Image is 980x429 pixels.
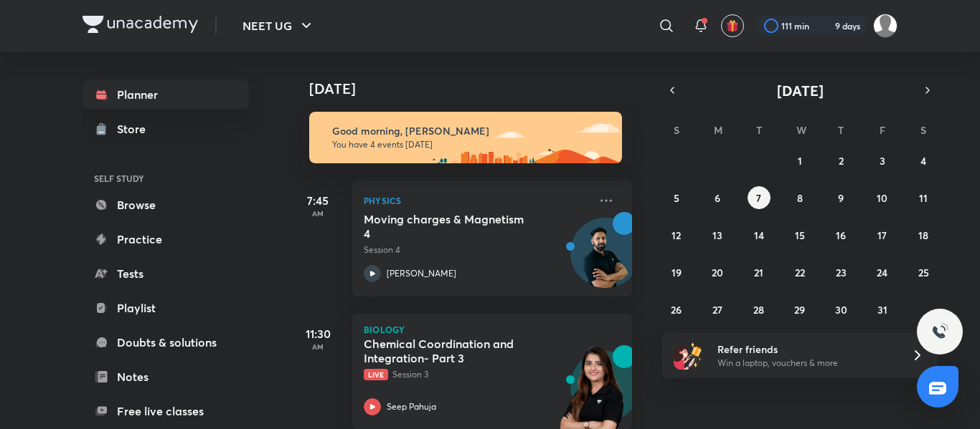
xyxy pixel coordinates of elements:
button: October 12, 2025 [665,223,688,246]
abbr: October 15, 2025 [795,228,805,242]
h5: Moving charges & Magnetism 4 [364,212,542,241]
button: October 27, 2025 [706,298,729,321]
button: October 8, 2025 [788,186,811,209]
h5: Chemical Coordination and Integration- Part 3 [364,337,542,365]
abbr: October 4, 2025 [920,154,926,168]
button: October 29, 2025 [788,298,811,321]
button: October 15, 2025 [788,223,811,246]
img: streak [818,19,832,33]
button: October 20, 2025 [706,261,729,284]
abbr: October 11, 2025 [919,191,928,205]
abbr: Monday [714,123,722,137]
button: October 16, 2025 [829,223,852,246]
a: Company Logo [83,16,198,37]
button: October 11, 2025 [912,186,935,209]
button: October 13, 2025 [706,223,729,246]
button: NEET UG [234,11,324,40]
button: October 26, 2025 [665,298,688,321]
abbr: October 31, 2025 [877,303,887,317]
a: Tests [83,259,249,288]
abbr: October 22, 2025 [795,266,805,279]
button: October 2, 2025 [829,149,852,172]
abbr: October 18, 2025 [918,228,928,242]
p: Physics [364,192,589,209]
button: October 14, 2025 [748,223,771,246]
abbr: October 8, 2025 [797,191,803,205]
img: Amisha Rani [873,14,897,38]
button: October 18, 2025 [912,223,935,246]
abbr: October 1, 2025 [798,154,802,168]
button: [DATE] [682,80,918,100]
abbr: October 6, 2025 [715,191,720,205]
abbr: October 26, 2025 [671,303,682,317]
p: Session 4 [364,244,589,256]
abbr: October 23, 2025 [836,266,847,279]
abbr: October 14, 2025 [754,228,764,242]
abbr: Friday [880,123,885,137]
abbr: October 13, 2025 [712,228,722,242]
h5: 7:45 [289,192,347,209]
p: AM [289,342,347,351]
abbr: October 12, 2025 [672,228,681,242]
abbr: October 17, 2025 [877,228,887,242]
abbr: October 27, 2025 [712,303,722,317]
p: AM [289,209,347,218]
h5: 11:30 [289,325,347,342]
abbr: October 16, 2025 [836,228,846,242]
p: You have 4 events [DATE] [332,139,609,150]
h6: SELF STUDY [83,166,249,191]
abbr: October 28, 2025 [753,303,764,317]
button: October 21, 2025 [748,261,771,284]
h4: [DATE] [309,80,646,97]
abbr: October 29, 2025 [794,303,805,317]
button: October 24, 2025 [871,261,894,284]
span: [DATE] [777,81,824,100]
p: Seep Pahuja [387,400,436,413]
p: Biology [364,325,621,334]
abbr: October 3, 2025 [880,154,885,168]
button: October 6, 2025 [706,186,729,209]
abbr: Sunday [674,123,679,137]
span: Live [364,369,388,380]
button: October 31, 2025 [871,298,894,321]
abbr: Thursday [838,123,844,137]
abbr: October 5, 2025 [674,191,679,205]
abbr: October 9, 2025 [838,191,844,205]
a: Practice [83,225,249,254]
img: Avatar [571,226,640,294]
button: October 25, 2025 [912,261,935,284]
abbr: Saturday [920,123,926,137]
h6: Refer friends [717,342,894,357]
img: Company Logo [83,16,198,33]
abbr: October 25, 2025 [918,266,929,279]
button: October 9, 2025 [829,186,852,209]
abbr: October 7, 2025 [756,191,761,205]
button: October 4, 2025 [912,149,935,172]
button: October 3, 2025 [871,149,894,172]
abbr: October 24, 2025 [877,266,887,279]
button: October 1, 2025 [788,149,811,172]
img: ttu [931,323,948,340]
img: referral [674,341,702,370]
img: avatar [726,19,739,32]
abbr: October 20, 2025 [712,266,723,279]
a: Browse [83,191,249,219]
a: Store [83,115,249,143]
button: October 28, 2025 [748,298,771,321]
button: October 19, 2025 [665,261,688,284]
button: October 30, 2025 [829,298,852,321]
abbr: Wednesday [796,123,806,137]
a: Planner [83,80,249,109]
button: October 7, 2025 [748,186,771,209]
abbr: October 21, 2025 [754,266,763,279]
p: [PERSON_NAME] [387,267,456,280]
button: October 10, 2025 [871,186,894,209]
button: October 17, 2025 [871,223,894,246]
abbr: October 2, 2025 [839,154,844,168]
button: avatar [721,14,744,37]
p: Win a laptop, vouchers & more [717,357,894,370]
a: Playlist [83,294,249,322]
button: October 23, 2025 [829,261,852,284]
a: Doubts & solutions [83,328,249,357]
abbr: October 19, 2025 [672,266,682,279]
